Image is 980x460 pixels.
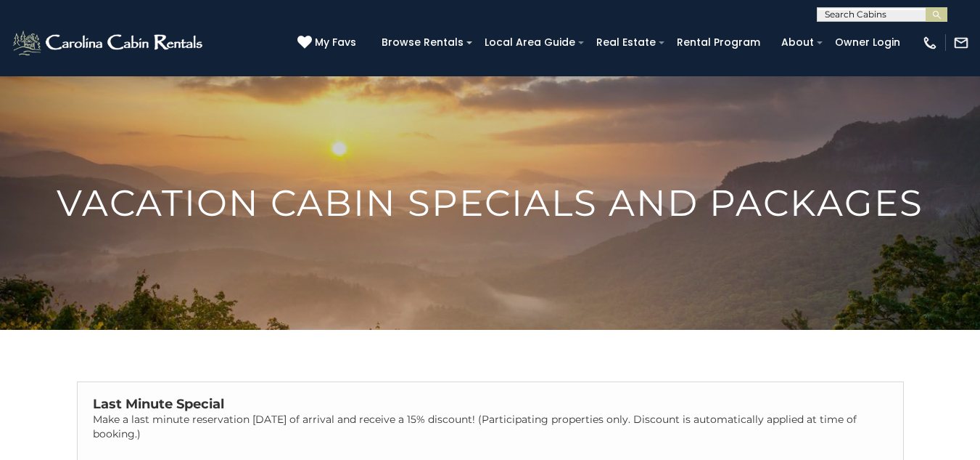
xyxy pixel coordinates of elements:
a: Rental Program [670,31,767,54]
img: White-1-2.png [11,28,207,57]
span: My Favs [315,35,356,50]
img: phone-regular-white.png [922,35,938,51]
a: Browse Rentals [374,31,471,54]
a: About [774,31,821,54]
p: Make a last minute reservation [DATE] of arrival and receive a 15% discount! (Participating prope... [93,412,888,441]
a: Owner Login [828,31,907,54]
a: Local Area Guide [477,31,582,54]
img: mail-regular-white.png [953,35,969,51]
a: My Favs [297,35,360,51]
a: Real Estate [589,31,663,54]
strong: Last Minute Special [93,396,224,412]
